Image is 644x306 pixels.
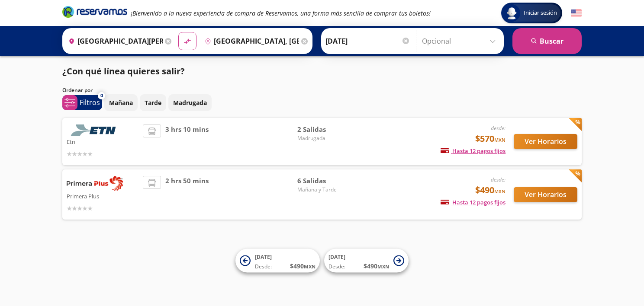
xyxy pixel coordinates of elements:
[62,5,127,21] a: Brand Logo
[297,124,358,134] span: 2 Salidas
[67,176,123,191] img: Primera Plus
[304,263,316,270] small: MXN
[65,30,163,52] input: Buscar Origen
[67,136,138,147] p: Etn
[297,186,358,194] span: Mañana y Tarde
[62,86,93,94] p: Ordenar por
[514,134,577,149] button: Ver Horarios
[131,9,431,17] em: ¡Bienvenido a la nueva experiencia de compra de Reservamos, una forma más sencilla de comprar tus...
[512,28,582,54] button: Buscar
[201,30,299,52] input: Buscar Destino
[168,94,212,111] button: Madrugada
[494,137,506,143] small: MXN
[571,8,582,19] button: English
[109,98,133,107] p: Mañana
[422,30,499,52] input: Opcional
[364,261,389,271] span: $ 490
[441,198,506,206] span: Hasta 12 pagos fijos
[520,9,560,17] span: Iniciar sesión
[441,147,506,155] span: Hasta 12 pagos fijos
[165,176,209,213] span: 2 hrs 50 mins
[165,124,209,159] span: 3 hrs 10 mins
[475,184,506,197] span: $490
[290,261,316,271] span: $ 490
[140,94,166,111] button: Tarde
[328,253,345,261] span: [DATE]
[100,92,103,99] span: 0
[297,176,358,186] span: 6 Salidas
[67,191,138,201] p: Primera Plus
[328,263,345,271] span: Desde:
[235,249,320,273] button: [DATE]Desde:$490MXN
[104,94,138,111] button: Mañana
[494,188,506,194] small: MXN
[475,132,506,145] span: $570
[377,263,389,270] small: MXN
[145,98,161,107] p: Tarde
[514,187,577,202] button: Ver Horarios
[255,253,272,261] span: [DATE]
[67,124,123,136] img: Etn
[324,249,409,273] button: [DATE]Desde:$490MXN
[62,95,102,110] button: 0Filtros
[491,124,506,132] em: desde:
[80,97,100,108] p: Filtros
[62,5,127,18] i: Brand Logo
[255,263,272,271] span: Desde:
[491,176,506,183] em: desde:
[325,30,410,52] input: Elegir Fecha
[62,65,185,78] p: ¿Con qué línea quieres salir?
[173,98,207,107] p: Madrugada
[297,134,358,142] span: Madrugada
